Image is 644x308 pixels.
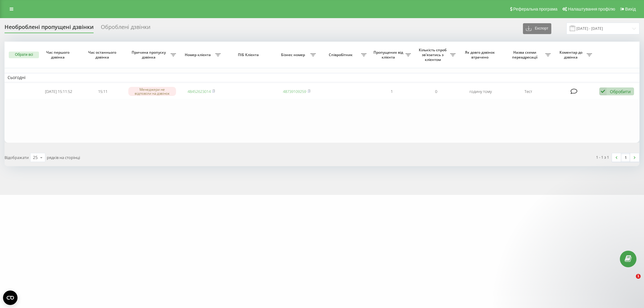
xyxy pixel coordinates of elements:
td: 15:11 [81,84,125,100]
td: 1 [370,84,414,100]
span: Пропущених від клієнта [373,50,405,59]
a: 1 [621,153,630,162]
span: Номер клієнта [182,52,215,57]
a: 48739109259 [283,89,306,94]
td: годину тому [459,84,503,100]
a: 48452623014 [187,89,211,94]
span: 1 [636,274,641,279]
span: рядків на сторінці [47,155,80,160]
td: [DATE] 15:11:52 [36,84,81,100]
span: Налаштування профілю [568,7,615,11]
span: Кількість спроб зв'язатись з клієнтом [417,48,450,62]
div: Менеджери не відповіли на дзвінок [128,87,176,96]
div: 25 [33,154,38,160]
div: Обробити [610,89,631,94]
td: Сьогодні [5,73,639,82]
button: Обрати всі [9,52,39,58]
span: Причина пропуску дзвінка [128,50,171,59]
span: Час першого дзвінка [41,50,76,59]
iframe: Intercom live chat [623,274,638,288]
button: Open CMP widget [3,291,18,305]
button: Експорт [523,23,551,34]
span: Бізнес номер [277,52,310,57]
span: Співробітник [322,52,361,57]
td: 0 [414,84,458,100]
span: Вихід [625,7,636,11]
td: Тест [503,84,554,100]
span: ПІБ Клієнта [229,52,269,57]
div: 1 - 1 з 1 [596,154,609,160]
span: Назва схеми переадресації [506,50,545,59]
span: Коментар до дзвінка [557,50,587,59]
span: Час останнього дзвінка [86,50,120,59]
span: Реферальна програма [513,7,558,11]
div: Оброблені дзвінки [101,24,150,33]
span: Як довго дзвінок втрачено [463,50,498,59]
span: Відображати [5,155,29,160]
div: Необроблені пропущені дзвінки [5,24,94,33]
